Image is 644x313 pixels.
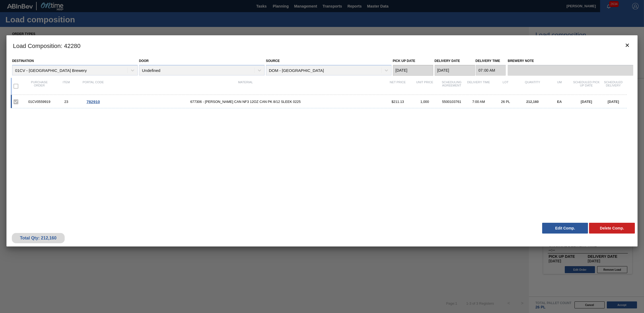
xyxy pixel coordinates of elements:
div: Scheduled Delivery [600,81,627,92]
div: Total Qty: 212,160 [16,236,61,241]
span: 677306 - CARR CAN NF3 12OZ CAN PK 8/12 SLEEK 0225 [107,100,384,104]
label: Destination [12,59,34,63]
div: Item [53,81,80,92]
div: Lot [492,81,519,92]
button: Delete Comp. [589,223,635,234]
label: Brewery Note [508,57,633,65]
div: Unit Price [411,81,438,92]
label: Delivery Date [435,59,460,63]
div: Portal code [80,81,107,92]
div: Material [107,81,384,92]
div: 26 PL [492,100,519,104]
input: mm/dd/yyyy [435,65,475,76]
label: Door [139,59,149,63]
input: mm/dd/yyyy [393,65,433,76]
div: Delivery Time [465,81,492,92]
div: Net Price [384,81,411,92]
div: 7:00 AM [465,100,492,104]
label: Source [266,59,280,63]
div: Go to Order [80,99,107,104]
div: Scheduling Agreement [438,81,465,92]
span: [DATE] [608,100,619,104]
div: Purchase order [26,81,53,92]
div: 1,000 [411,100,438,104]
label: Pick up Date [393,59,416,63]
div: 5500103761 [438,100,465,104]
div: UM [546,81,573,92]
div: 01CV0559919 [26,100,53,104]
span: 212,160 [526,100,539,104]
span: [DATE] [581,100,592,104]
div: Scheduled Pick up Date [573,81,600,92]
h3: Load Composition : 42280 [6,35,638,56]
div: 23 [53,100,80,104]
div: Quantity [519,81,546,92]
span: 782910 [86,99,100,104]
span: EA [557,100,562,104]
button: Edit Comp. [542,223,588,234]
div: $211.13 [384,100,411,104]
label: Delivery Time [476,57,506,65]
